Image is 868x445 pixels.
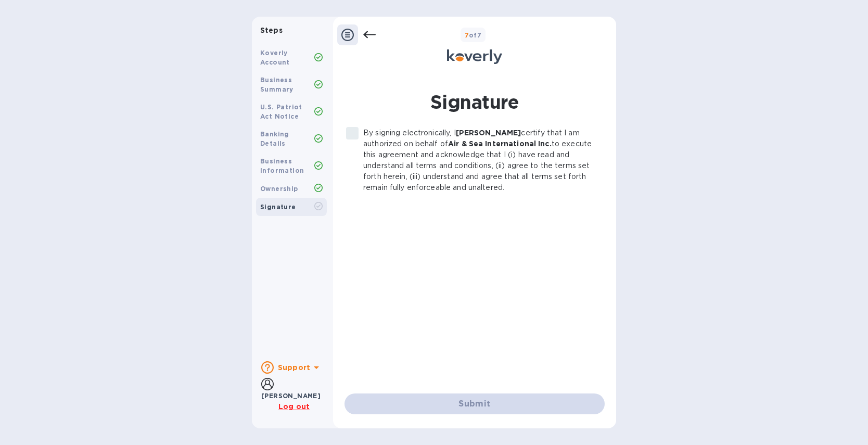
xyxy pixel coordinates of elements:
[278,402,310,411] u: Log out
[260,103,302,120] b: U.S. Patriot Act Notice
[816,395,868,445] iframe: Chat Widget
[456,129,521,137] b: [PERSON_NAME]
[260,76,293,93] b: Business Summary
[260,157,304,174] b: Business Information
[260,203,296,211] b: Signature
[465,31,482,39] b: of 7
[344,89,605,115] h1: Signature
[363,128,596,193] p: By signing electronically, I certify that I am authorized on behalf of to execute this agreement ...
[465,31,469,39] span: 7
[261,392,321,400] b: [PERSON_NAME]
[260,49,290,66] b: Koverly Account
[260,26,283,34] b: Steps
[260,185,298,193] b: Ownership
[260,130,289,147] b: Banking Details
[448,139,552,148] b: Air & Sea International Inc.
[278,363,310,372] b: Support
